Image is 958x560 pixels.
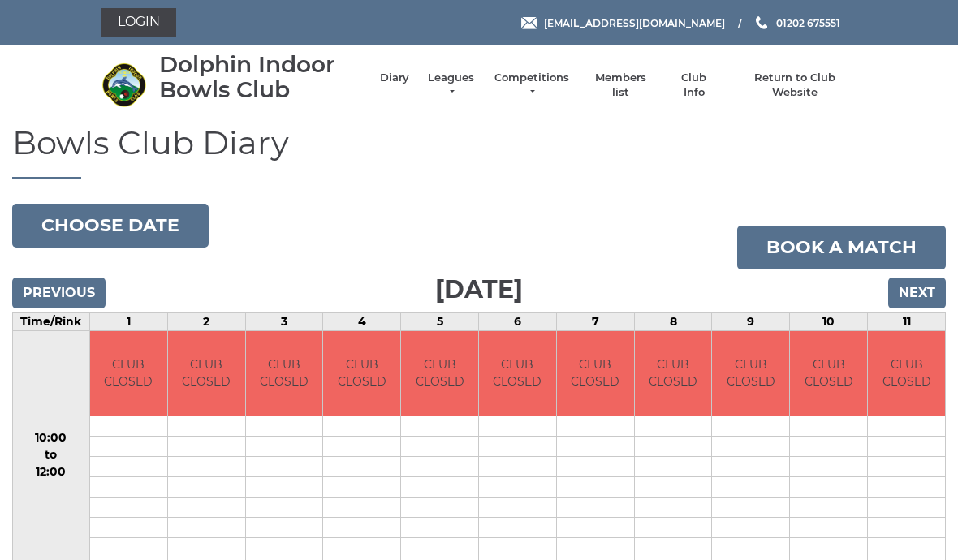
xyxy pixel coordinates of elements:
a: Return to Club Website [734,71,857,100]
button: Choose date [12,204,209,248]
td: 1 [89,312,167,330]
a: Competitions [493,71,571,100]
div: Dolphin Indoor Bowls Club [159,52,364,102]
a: Diary [380,71,409,85]
td: 8 [634,312,712,330]
td: CLUB CLOSED [246,331,323,416]
span: [EMAIL_ADDRESS][DOMAIN_NAME] [544,16,725,28]
td: CLUB CLOSED [323,331,400,416]
td: 2 [167,312,245,330]
img: Dolphin Indoor Bowls Club [101,62,146,107]
td: CLUB CLOSED [168,331,245,416]
td: CLUB CLOSED [90,331,167,416]
a: Phone us 01202 675551 [753,15,840,31]
td: CLUB CLOSED [635,331,712,416]
td: 11 [868,312,946,330]
a: Book a match [737,226,946,269]
td: Time/Rink [13,312,90,330]
img: Phone us [756,16,767,29]
a: Email [EMAIL_ADDRESS][DOMAIN_NAME] [521,15,725,31]
td: CLUB CLOSED [401,331,478,416]
td: 7 [556,312,634,330]
input: Previous [12,278,106,308]
img: Email [521,17,537,29]
td: 5 [401,312,479,330]
td: 9 [712,312,790,330]
td: 10 [790,312,868,330]
td: CLUB CLOSED [712,331,789,416]
a: Leagues [425,71,477,100]
td: CLUB CLOSED [790,331,867,416]
input: Next [888,278,946,308]
td: 4 [323,312,401,330]
h1: Bowls Club Diary [12,125,946,179]
td: CLUB CLOSED [479,331,556,416]
span: 01202 675551 [776,16,840,28]
a: Club Info [671,71,718,100]
td: 6 [479,312,557,330]
a: Members list [586,71,654,100]
a: Login [101,8,176,37]
td: CLUB CLOSED [868,331,945,416]
td: 3 [245,312,323,330]
td: CLUB CLOSED [557,331,634,416]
